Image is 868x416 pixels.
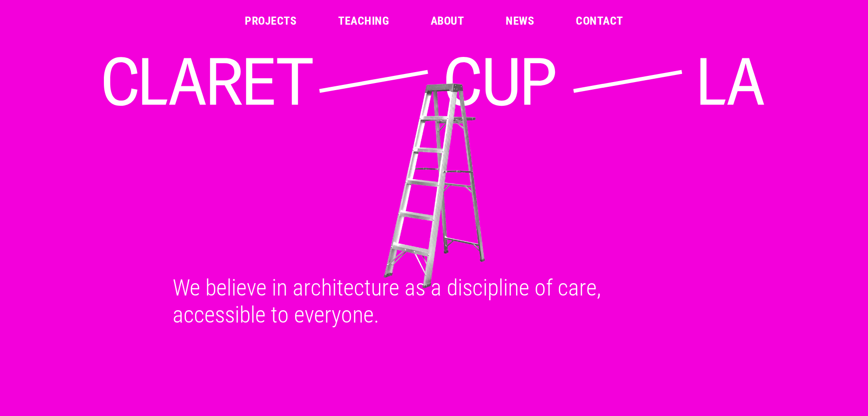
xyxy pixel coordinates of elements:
[338,15,389,27] a: Teaching
[576,15,623,27] a: Contact
[245,15,623,27] nav: Main Menu
[431,15,464,27] a: About
[245,15,296,27] a: Projects
[506,15,534,27] a: News
[100,82,768,290] img: Ladder
[161,274,707,328] div: We believe in architecture as a discipline of care, accessible to everyone.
